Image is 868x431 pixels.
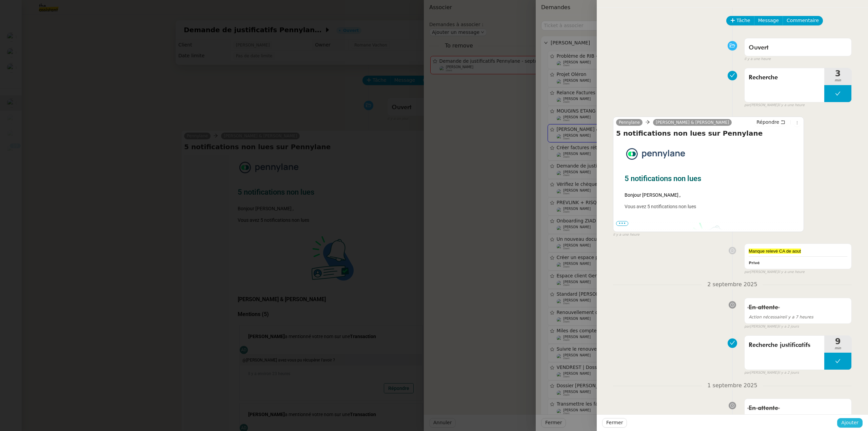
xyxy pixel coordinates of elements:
[625,191,792,199] div: Bonjour [PERSON_NAME] ,
[778,370,799,376] span: il y a 2 jours
[824,78,851,83] span: min
[702,280,763,289] span: 2 septembre 2025
[778,102,805,108] span: il y a une heure
[726,16,754,25] button: Tâche
[749,315,813,319] span: il y a 7 heures
[758,17,779,24] span: Message
[754,118,788,126] button: Répondre
[625,202,792,211] div: Vous avez 5 notifications non lues
[749,405,778,411] span: En attente
[616,119,643,125] a: Pennylane
[616,221,628,226] span: •••
[749,305,778,311] span: En attente
[749,340,820,350] span: Recherche justificatifs
[625,148,687,160] img: Pennylane logo
[606,419,623,427] span: Fermer
[824,337,851,346] span: 9
[749,249,801,254] span: Manque relevé CA de aout
[783,16,823,25] button: Commentaire
[682,217,736,272] img: notification_size_m_light-278228b6c76dbbb5c16d682a39362906556fbc12669f0577a4adceddbf26724b.png
[744,102,750,108] span: par
[744,324,799,330] small: [PERSON_NAME]
[744,269,750,275] span: par
[754,16,783,25] button: Message
[756,119,779,125] span: Répondre
[749,261,759,265] b: Privé
[625,173,792,184] div: 5 notifications non lues
[787,17,819,24] span: Commentaire
[749,315,785,319] span: Action nécessaire
[702,381,763,390] span: 1 septembre 2025
[736,17,750,24] span: Tâche
[824,70,851,78] span: 3
[602,418,627,428] button: Fermer
[824,346,851,351] span: min
[841,419,859,427] span: Ajouter
[744,56,771,62] span: il y a une heure
[613,232,639,238] span: il y a une heure
[749,73,820,83] span: Recherche
[744,269,805,275] small: [PERSON_NAME]
[653,119,732,125] a: [PERSON_NAME] & [PERSON_NAME]
[744,102,805,108] small: [PERSON_NAME]
[778,269,805,275] span: il y a une heure
[744,370,799,376] small: [PERSON_NAME]
[744,324,750,330] span: par
[837,418,863,428] button: Ajouter
[749,45,769,51] span: Ouvert
[616,129,801,138] h4: 5 notifications non lues sur Pennylane
[744,370,750,376] span: par
[778,324,799,330] span: il y a 2 jours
